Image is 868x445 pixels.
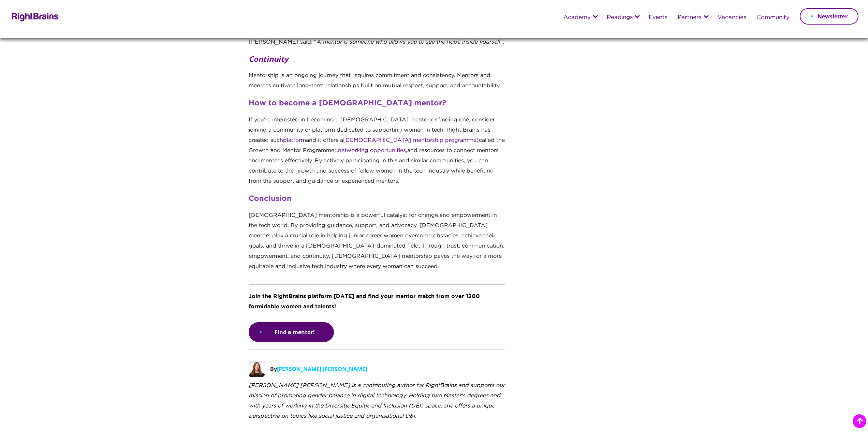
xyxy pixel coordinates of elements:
[249,383,505,419] i: [PERSON_NAME] [PERSON_NAME] is a contributing author for RightBrains and supports our mission of ...
[249,54,289,64] span: Continuity
[406,148,407,153] span: ,
[283,138,306,143] a: platform
[249,100,446,107] span: How to become a [DEMOGRAPHIC_DATA] mentor?
[678,15,702,21] a: Partners
[800,8,858,25] a: Newsletter
[249,294,480,309] span: Join the RightBrains platform [DATE] and find your mentor match from over 1200 formidable women a...
[306,138,343,143] span: and it offers a
[249,138,505,153] span: (called the Growth and Mentor Programme),
[756,15,790,21] a: Community
[270,365,367,373] p: By
[718,15,746,21] a: Vacancies
[563,15,591,21] a: Academy
[249,148,499,184] span: and resources to connect mentors and mentees effectively. By actively participating in this and s...
[249,322,334,342] a: Find a mentor!
[649,15,667,21] a: Events
[277,365,367,373] span: [PERSON_NAME] [PERSON_NAME]
[317,40,500,45] em: A mentor is someone who allows you to see the hope inside yourself
[249,195,292,202] span: Conclusion
[607,15,633,21] a: Readings
[10,12,59,21] img: Rightbrains
[249,117,495,143] span: If you're interested in becoming a [DEMOGRAPHIC_DATA] mentor or finding one, consider joining a c...
[249,73,501,88] span: Mentorship is an ongoing journey that requires commitment and consistency. Mentors and mentees cu...
[338,148,406,153] a: networking opportunities
[249,213,504,269] span: [DEMOGRAPHIC_DATA] mentorship is a powerful catalyst for change and empowerment in the tech world...
[343,138,476,143] a: [DEMOGRAPHIC_DATA] mentorship programme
